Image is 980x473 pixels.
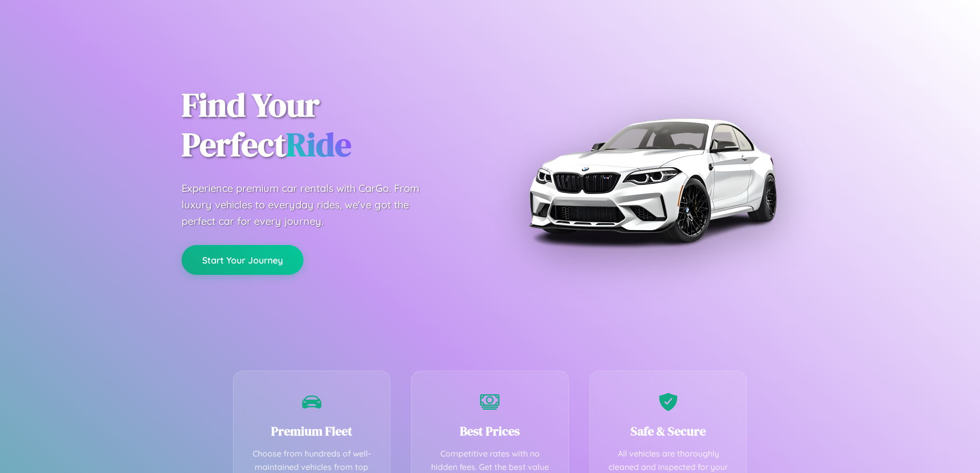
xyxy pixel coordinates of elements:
[182,245,304,275] button: Start Your Journey
[524,51,781,309] img: Premium BMW car rental vehicle
[286,122,351,167] span: Ride
[249,423,375,440] h3: Premium Fleet
[427,423,553,440] h3: Best Prices
[182,180,439,230] p: Experience premium car rentals with CarGo. From luxury vehicles to everyday rides, we've got the ...
[182,85,475,165] h1: Find Your Perfect
[605,423,732,440] h3: Safe & Secure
